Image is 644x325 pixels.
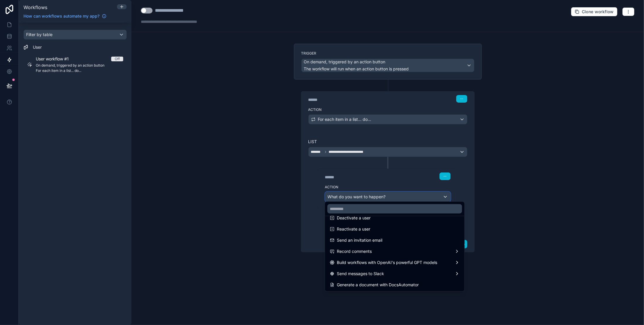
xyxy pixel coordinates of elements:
span: Reactivate a user [337,226,370,233]
span: Send an invitation email [337,237,382,244]
span: Send messages to Slack [337,270,384,277]
span: Deactivate a user [337,214,371,221]
span: Generate a document with DocsAutomator [337,281,419,288]
span: Build workflows with OpenAI's powerful GPT models [337,259,437,266]
span: Record comments [337,248,372,255]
